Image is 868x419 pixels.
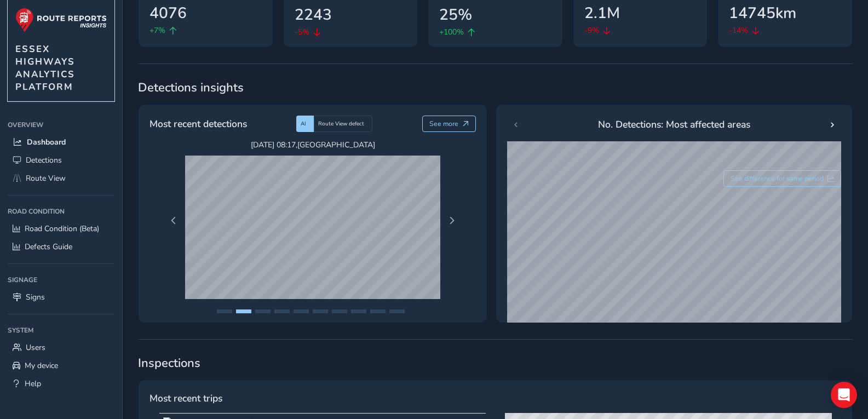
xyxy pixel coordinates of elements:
button: Page 7 [332,309,347,313]
a: Users [8,338,114,357]
div: Route View defect [314,116,372,132]
span: Detections insights [138,79,853,96]
span: 2243 [295,3,332,26]
a: My device [8,357,114,375]
span: ESSEX HIGHWAYS ANALYTICS PLATFORM [15,43,75,93]
span: See more [429,119,458,128]
button: Page 5 [294,309,309,313]
span: +100% [439,26,464,38]
span: 4076 [150,2,187,25]
a: Help [8,375,114,393]
span: Most recent trips [150,391,222,405]
button: Page 8 [351,309,366,313]
span: Detections [26,155,62,165]
a: Route View [8,169,114,187]
span: Signs [26,292,45,302]
img: rr logo [15,8,107,32]
span: Most recent detections [150,117,247,131]
span: -9% [584,25,599,36]
button: Page 3 [255,309,271,313]
span: Inspections [138,355,853,371]
button: Page 6 [313,309,328,313]
button: Page 1 [217,309,232,313]
div: System [8,322,114,338]
span: 25% [439,3,472,26]
button: Previous Page [166,213,181,228]
div: Signage [8,272,114,288]
button: See more [422,116,476,132]
button: Page 2 [236,309,251,313]
span: [DATE] 08:17 , [GEOGRAPHIC_DATA] [185,140,440,150]
span: Route View defect [318,120,364,128]
span: +7% [150,25,165,36]
span: AI [301,120,306,128]
span: No. Detections: Most affected areas [598,117,750,131]
button: Page 9 [370,309,386,313]
span: Help [25,378,41,389]
span: Dashboard [27,137,66,147]
a: Signs [8,288,114,306]
a: Road Condition (Beta) [8,220,114,238]
span: Road Condition (Beta) [25,223,99,234]
span: See difference for same period [731,174,824,183]
div: Overview [8,117,114,133]
span: My device [25,360,58,371]
button: Page 10 [389,309,405,313]
div: AI [296,116,314,132]
span: Users [26,342,45,353]
div: Road Condition [8,203,114,220]
a: Defects Guide [8,238,114,256]
button: Next Page [444,213,459,228]
button: Page 4 [274,309,290,313]
a: Dashboard [8,133,114,151]
span: 14745km [729,2,796,25]
div: Open Intercom Messenger [831,382,857,408]
button: See difference for same period [723,170,842,187]
span: Defects Guide [25,242,72,252]
a: Detections [8,151,114,169]
span: -14% [729,25,748,36]
span: Route View [26,173,66,183]
span: -5% [295,26,309,38]
span: 2.1M [584,2,620,25]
